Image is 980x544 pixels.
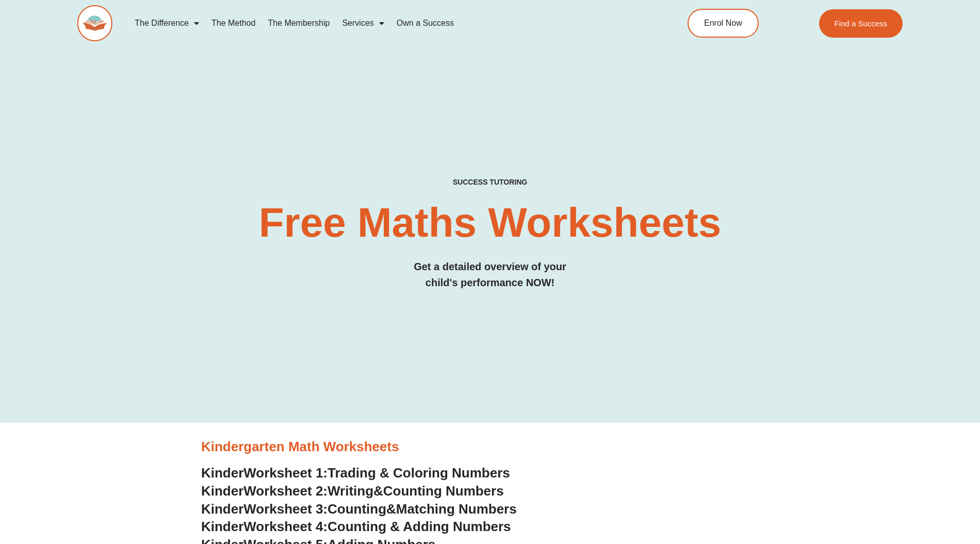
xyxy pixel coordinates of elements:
[262,11,336,35] a: The Membership
[205,11,262,35] a: The Method
[201,501,517,517] a: KinderWorksheet 3:Counting&Matching Numbers
[328,465,510,481] span: Trading & Coloring Numbers
[383,483,504,499] span: Counting Numbers
[243,483,328,499] span: Worksheet 2:
[243,501,328,517] span: Worksheet 3:
[128,11,640,35] nav: Menu
[396,501,517,517] span: Matching Numbers
[243,465,328,481] span: Worksheet 1:
[201,501,243,517] span: Kinder
[201,519,511,534] a: KinderWorksheet 4:Counting & Adding Numbers
[201,465,243,481] span: Kinder
[201,483,504,499] a: KinderWorksheet 2:Writing&Counting Numbers
[704,19,742,27] span: Enrol Now
[834,20,887,27] span: Find a Success
[201,438,779,456] h3: Kindergarten Math Worksheets
[328,501,386,517] span: Counting
[201,519,243,534] span: Kinder
[819,9,903,38] a: Find a Success
[128,11,205,35] a: The Difference
[328,519,511,534] span: Counting & Adding Numbers
[336,11,390,35] a: Services
[688,9,759,38] a: Enrol Now
[77,259,903,291] h3: Get a detailed overview of your child's performance NOW!
[243,519,328,534] span: Worksheet 4:
[77,178,903,187] h4: SUCCESS TUTORING​
[77,202,903,243] h2: Free Maths Worksheets​
[390,11,460,35] a: Own a Success
[328,483,373,499] span: Writing
[201,483,243,499] span: Kinder
[201,465,510,481] a: KinderWorksheet 1:Trading & Coloring Numbers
